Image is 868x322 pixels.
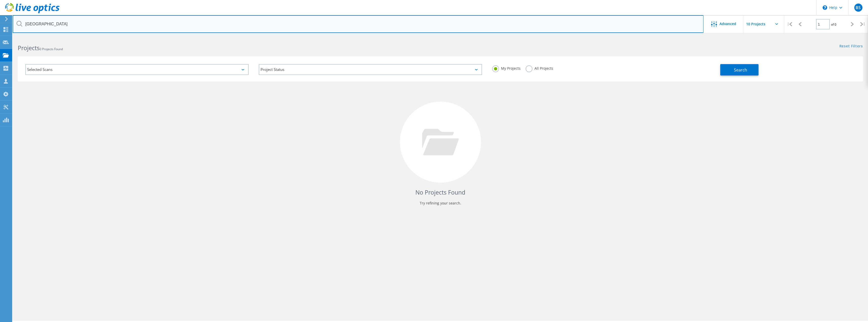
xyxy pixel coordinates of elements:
div: Project Status [259,64,482,75]
a: Reset Filters [839,44,863,49]
a: Live Optics Dashboard [5,11,60,14]
span: Advanced [719,22,736,26]
label: My Projects [492,65,521,70]
span: BS [856,6,861,10]
div: | [784,15,795,33]
p: Try refining your search. [23,199,858,207]
svg: \n [823,5,827,10]
h4: No Projects Found [23,188,858,197]
button: Search [720,64,759,75]
span: 0 Projects Found [40,47,63,51]
input: Search projects by name, owner, ID, company, etc [13,15,704,33]
span: of 0 [831,22,836,27]
span: Search [734,67,747,73]
b: Projects [18,44,40,52]
div: | [858,15,868,33]
div: Selected Scans [25,64,249,75]
label: All Projects [526,65,553,70]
